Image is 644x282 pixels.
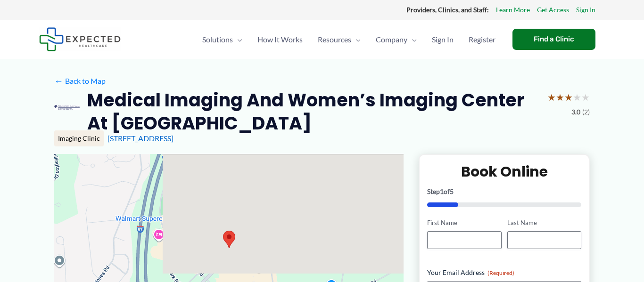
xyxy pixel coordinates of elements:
[582,106,590,118] span: (2)
[537,4,569,16] a: Get Access
[257,23,303,56] span: How It Works
[573,89,581,106] span: ★
[571,106,580,118] span: 3.0
[427,268,581,277] label: Your Email Address
[581,89,590,106] span: ★
[507,218,581,227] label: Last Name
[469,23,495,56] span: Register
[54,76,63,85] span: ←
[310,23,368,56] a: ResourcesMenu Toggle
[406,6,489,14] strong: Providers, Clinics, and Staff:
[39,27,121,51] img: Expected Healthcare Logo - side, dark font, small
[564,89,573,106] span: ★
[496,4,530,16] a: Learn More
[512,29,595,50] a: Find a Clinic
[427,218,501,227] label: First Name
[87,89,540,135] h2: Medical Imaging and Women’s Imaging Center at [GEOGRAPHIC_DATA]
[368,23,424,56] a: CompanyMenu Toggle
[195,23,503,56] nav: Primary Site Navigation
[424,23,461,56] a: Sign In
[556,89,564,106] span: ★
[195,23,250,56] a: SolutionsMenu Toggle
[450,187,454,195] span: 5
[427,188,581,195] p: Step of
[547,89,556,106] span: ★
[318,23,351,56] span: Resources
[407,23,417,56] span: Menu Toggle
[440,187,444,195] span: 1
[54,74,106,88] a: ←Back to Map
[427,162,581,181] h2: Book Online
[233,23,242,56] span: Menu Toggle
[461,23,503,56] a: Register
[487,269,514,276] span: (Required)
[576,4,595,16] a: Sign In
[432,23,454,56] span: Sign In
[202,23,233,56] span: Solutions
[250,23,310,56] a: How It Works
[107,134,173,143] a: [STREET_ADDRESS]
[54,130,104,146] div: Imaging Clinic
[351,23,361,56] span: Menu Toggle
[376,23,407,56] span: Company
